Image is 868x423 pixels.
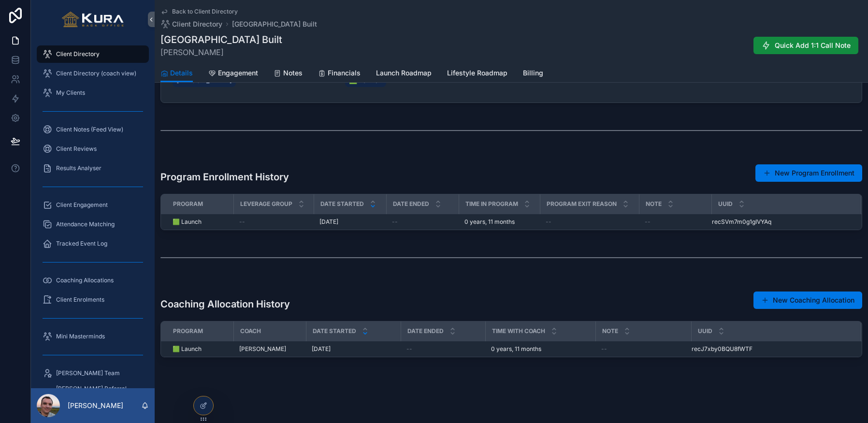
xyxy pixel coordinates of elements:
h3: Program Enrollment History [160,170,289,184]
span: Time in Program [465,200,518,208]
span: Coaching Allocations [56,277,114,284]
a: Engagement [208,64,258,84]
span: Notes [283,68,303,78]
a: Details [160,64,193,83]
a: Mini Masterminds [37,328,149,345]
span: Attendance Matching [56,220,115,228]
span: Tracked Event Log [56,240,107,248]
span: Client Enrolments [56,296,104,304]
a: -- [392,218,453,226]
a: recSVm7m0g1gIVYAq [712,218,849,226]
span: Mini Masterminds [56,333,105,340]
iframe: NPS [217,300,651,423]
span: -- [392,218,398,226]
span: Date Started [320,200,364,208]
a: Client Reviews [37,140,149,158]
span: -- [645,218,651,226]
a: -- [239,218,308,226]
span: 🟩 Launch [173,345,202,353]
span: Note [646,200,662,208]
span: Engagement [218,68,258,78]
a: [PERSON_NAME] Referral Partners [37,384,149,401]
span: Client Reviews [56,145,97,153]
span: [PERSON_NAME] Team [56,369,120,377]
span: -- [239,218,245,226]
span: Leverage Group [240,200,292,208]
a: Client Directory (coach view) [37,65,149,82]
span: Details [170,68,193,78]
span: Uuid [698,327,712,335]
a: [GEOGRAPHIC_DATA] Built [232,19,317,29]
span: Billing [523,68,543,78]
a: -- [546,218,633,226]
a: [PERSON_NAME] Team [37,365,149,382]
a: Results Analyser [37,160,149,177]
span: Client Directory [172,19,222,29]
span: Launch Roadmap [376,68,432,78]
a: Client Enrolments [37,291,149,308]
a: 🟩 Launch [173,345,228,353]
p: [PERSON_NAME] [68,401,123,410]
span: 🟩 Launch [173,218,202,226]
a: Financials [318,64,361,84]
span: -- [546,218,551,226]
a: Launch Roadmap [376,64,432,84]
span: recSVm7m0g1gIVYAq [712,218,771,226]
span: Back to Client Directory [172,8,238,15]
a: Billing [523,64,543,84]
span: PROGRAM EXIT REASON [547,200,617,208]
a: Client Directory [160,19,222,29]
a: 0 years, 11 months [464,218,534,226]
h1: [GEOGRAPHIC_DATA] Built [160,33,282,46]
a: Attendance Matching [37,216,149,233]
span: Client Notes (Feed View) [56,126,123,133]
button: New Coaching Allocation [753,292,862,309]
span: Results Analyser [56,164,101,172]
a: 🟩 Launch [173,218,228,226]
span: Program [173,327,203,335]
span: Client Directory (coach view) [56,70,136,77]
span: Client Directory [56,50,100,58]
h3: Coaching Allocation History [160,297,290,311]
a: Tracked Event Log [37,235,149,252]
span: Lifestyle Roadmap [447,68,507,78]
a: Lifestyle Roadmap [447,64,507,84]
a: My Clients [37,84,149,102]
span: 0 years, 11 months [464,218,515,226]
a: Client Directory [37,45,149,63]
div: scrollable content [31,39,155,388]
span: Financials [328,68,361,78]
a: recJ7xby0BQU8fWTF [692,345,849,353]
span: [PERSON_NAME] [160,46,282,58]
span: Date Ended [393,200,429,208]
span: recJ7xby0BQU8fWTF [692,345,752,353]
a: Back to Client Directory [160,8,238,15]
span: Quick Add 1:1 Call Note [775,41,851,50]
button: Quick Add 1:1 Call Note [753,37,858,54]
a: Client Engagement [37,196,149,214]
a: Coaching Allocations [37,272,149,289]
a: -- [645,218,706,226]
img: App logo [62,12,124,27]
a: Notes [274,64,303,84]
span: [DATE] [319,218,338,226]
span: Client Engagement [56,201,108,209]
span: [PERSON_NAME] Referral Partners [56,385,139,400]
a: [DATE] [319,218,380,226]
button: New Program Enrollment [755,164,862,182]
span: Uuid [718,200,733,208]
a: Client Notes (Feed View) [37,121,149,138]
span: My Clients [56,89,85,97]
span: Program [173,200,203,208]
